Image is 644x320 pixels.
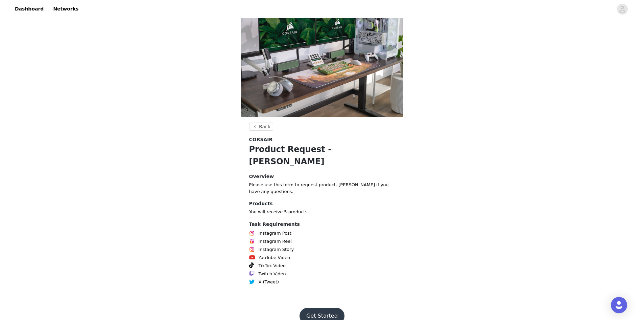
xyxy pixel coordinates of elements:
[259,271,286,277] span: Twitch Video
[249,209,395,215] p: You will receive 5 products.
[259,230,291,237] span: Instagram Post
[259,262,286,269] span: TikTok Video
[611,297,627,313] div: Open Intercom Messenger
[249,123,273,131] button: Back
[259,238,292,245] span: Instagram Reel
[249,136,273,143] span: CORSAIR
[249,221,395,228] h4: Task Requirements
[619,4,625,15] div: avatar
[249,200,395,207] h4: Products
[259,254,290,261] span: YouTube Video
[259,246,294,253] span: Instagram Story
[249,231,255,236] img: Instagram Icon
[249,182,395,195] p: Please use this form to request product. [PERSON_NAME] if you have any questions.
[249,239,255,244] img: Instagram Reels Icon
[49,1,82,17] a: Networks
[249,173,395,180] h4: Overview
[249,247,255,252] img: Instagram Icon
[259,279,279,285] span: X (Tweet)
[11,1,48,17] a: Dashboard
[249,143,395,168] h1: Product Request - [PERSON_NAME]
